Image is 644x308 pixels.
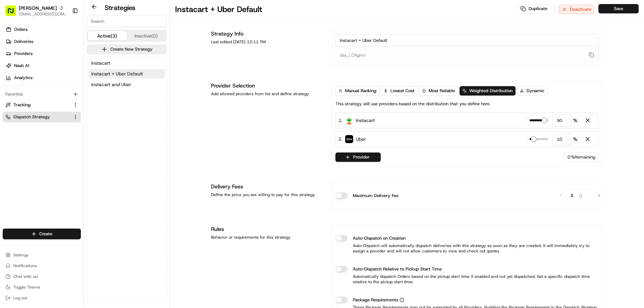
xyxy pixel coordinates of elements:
[211,235,323,240] div: Behavior or requirements for this strategy
[127,31,166,41] button: Inactive (0)
[47,113,81,119] a: Powered byPylon
[390,88,415,94] span: Lowest Cost
[3,272,81,281] button: Chat with us!
[429,88,455,94] span: Most Reliable
[88,80,165,89] button: Instacart and Uber
[518,4,550,13] button: Duplicate
[14,39,33,45] span: Deliveries
[211,39,323,45] div: Last edited [DATE] 12:11 PM
[7,64,19,76] img: 1736555255976-a54dd68f-1ca7-489b-9aae-adbdc363a1c4
[3,36,84,47] a: Deliveries
[353,192,398,199] label: Maximum Delivery Fee
[338,117,375,124] div: 1 .
[13,295,27,301] span: Log out
[335,152,381,162] button: Provider
[573,136,577,142] span: %
[345,116,353,124] img: profile_instacart_ahold_partner.png
[345,135,353,143] img: profile_uber_ahold_partner.png
[517,86,547,96] button: Dynamic
[3,112,81,122] button: Dispatch Strategy
[568,190,576,203] span: $
[3,293,81,303] button: Log out
[573,117,577,124] span: %
[3,250,81,260] button: Settings
[335,101,490,107] p: This strategy will use providers based on the distribution that you define here.
[13,263,37,268] span: Notifications
[39,231,52,237] span: Create
[565,152,598,162] div: 0
[211,225,323,233] h1: Rules
[5,114,70,120] a: Dispatch Strategy
[114,66,122,74] button: Start new chat
[14,51,33,57] span: Providers
[23,64,110,71] div: Start new chat
[91,70,143,77] span: Instacart + Uber Default
[4,95,54,107] a: 📗Knowledge Base
[399,298,404,302] button: Package Requirements
[353,297,398,303] span: Package Requirements
[23,71,85,76] div: We're available if you need us!
[17,43,111,50] input: Clear
[335,274,598,285] p: Automatically dispatch Orders based on the pickup start time if enabled and not yet dispatched. S...
[13,114,50,120] span: Dispatch Strategy
[13,97,51,104] span: Knowledge Base
[3,3,69,19] button: [PERSON_NAME][EMAIL_ADDRESS][DOMAIN_NAME]
[57,98,62,103] div: 💻
[211,82,323,90] h1: Provider Selection
[13,274,38,279] span: Chat with us!
[3,261,81,270] button: Notifications
[211,183,323,191] h1: Delivery Fees
[91,60,110,66] span: Instacart
[88,58,165,68] button: Instacart
[175,4,262,15] h1: Instacart + Uber Default
[14,63,29,69] span: Nash AI
[67,114,81,119] span: Pylon
[3,100,81,110] button: Tracking
[13,285,40,290] span: Toggle Theme
[527,88,544,94] span: Dynamic
[345,88,376,94] span: Manual Ranking
[91,81,131,88] span: Instacart and Uber
[87,15,167,27] input: Search
[335,243,598,254] p: Auto-Dispatch will automatically dispatch deliveries with this strategy as soon as they are creat...
[105,3,136,12] h2: Strategies
[356,136,366,142] span: Uber
[63,97,108,104] span: API Documentation
[335,86,379,96] button: Manual Ranking
[54,95,110,107] a: 💻API Documentation
[87,45,167,54] button: Create New Strategy
[3,48,84,59] a: Providers
[88,69,165,78] button: Instacart + Uber Default
[381,86,418,96] button: Lowest Cost
[469,88,513,94] span: Weighted Distribution
[3,89,81,100] div: Favorites
[571,154,595,160] span: % Remaining
[3,60,84,71] a: Nash AI
[419,86,458,96] button: Most Reliable
[13,252,29,258] span: Settings
[19,11,67,17] button: [EMAIL_ADDRESS][DOMAIN_NAME]
[88,31,127,41] button: Active (3)
[460,86,516,96] button: Weighted Distribution
[211,91,323,97] div: Add allowed providers from list and define strategy
[559,5,594,14] button: Deactivate
[5,102,70,108] a: Tracking
[338,135,366,143] div: 2 .
[353,235,406,242] label: Auto-Dispatch on Creation
[598,4,639,13] button: Save
[14,26,28,33] span: Orders
[7,7,20,20] img: Nash
[13,102,31,108] span: Tracking
[356,117,375,124] span: Instacart
[19,5,57,11] button: [PERSON_NAME]
[3,229,81,239] button: Create
[7,27,122,38] p: Welcome 👋
[211,192,323,197] div: Define the price you are willing to pay for this strategy
[14,75,33,81] span: Analytics
[211,30,323,38] h1: Strategy Info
